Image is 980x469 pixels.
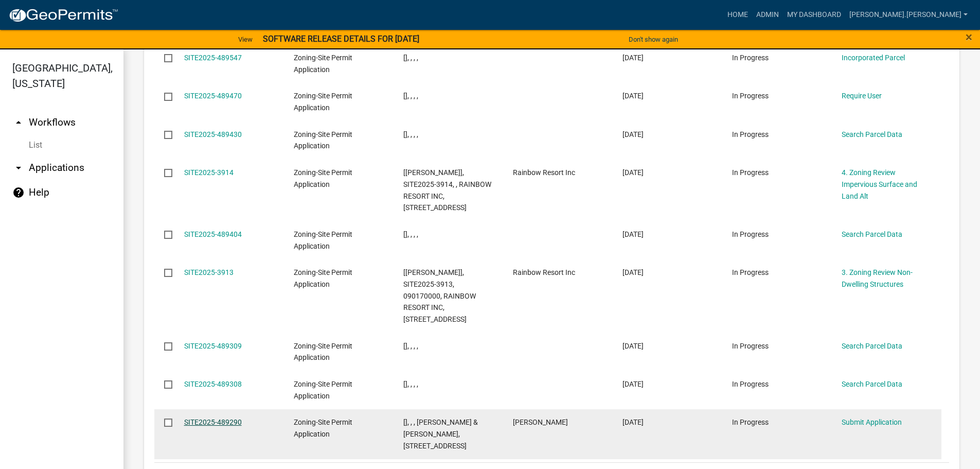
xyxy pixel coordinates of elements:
span: [], , , RANDY L & WENDY J JOHNSON, 22626 HIGHVIEW OAKS CIR [403,418,478,450]
span: In Progress [732,342,769,350]
span: × [966,30,972,44]
span: [], , , , [403,230,418,238]
a: SITE2025-489430 [184,130,242,138]
span: Zoning-Site Permit Application [294,230,352,250]
span: Rainbow Resort Inc [513,268,575,276]
span: Garnet Johnson [513,418,568,426]
a: SITE2025-3913 [184,268,234,276]
a: Search Parcel Data [842,230,902,238]
span: Zoning-Site Permit Application [294,130,352,150]
a: SITE2025-489290 [184,418,242,426]
span: Rainbow Resort Inc [513,168,575,177]
button: Don't show again [625,31,682,48]
span: [Wayne Leitheiser], SITE2025-3913, 090170000, RAINBOW RESORT INC, 36571 Co Hwy 35 [403,268,476,323]
a: Require User [842,92,882,100]
span: In Progress [732,268,769,276]
i: arrow_drop_down [12,162,25,174]
a: Admin [752,5,783,25]
a: SITE2025-3914 [184,168,234,177]
span: In Progress [732,92,769,100]
a: 4. Zoning Review Impervious Surface and Land Alt [842,168,917,200]
span: In Progress [732,168,769,177]
span: [], , , , [403,54,418,62]
span: Zoning-Site Permit Application [294,342,352,362]
a: Home [723,5,752,25]
span: 10/07/2025 [622,54,644,62]
a: 3. Zoning Review Non-Dwelling Structures [842,268,913,288]
span: [], , , , [403,380,418,388]
span: In Progress [732,54,769,62]
span: 10/07/2025 [622,92,644,100]
a: Search Parcel Data [842,130,902,138]
strong: SOFTWARE RELEASE DETAILS FOR [DATE] [263,34,419,44]
a: Search Parcel Data [842,342,902,350]
a: SITE2025-489470 [184,92,242,100]
span: [Wayne Leitheiser], SITE2025-3914, , RAINBOW RESORT INC, 36571 CO HWY 35 [403,168,491,212]
a: Submit Application [842,418,902,426]
a: SITE2025-489308 [184,380,242,388]
span: Zoning-Site Permit Application [294,92,352,112]
span: 10/07/2025 [622,130,644,138]
span: 10/07/2025 [622,418,644,426]
span: [], , , , [403,130,418,138]
button: Close [966,31,972,43]
i: arrow_drop_up [12,116,25,129]
a: SITE2025-489547 [184,54,242,62]
a: [PERSON_NAME].[PERSON_NAME] [845,5,972,25]
a: My Dashboard [783,5,845,25]
span: In Progress [732,130,769,138]
span: In Progress [732,380,769,388]
span: Zoning-Site Permit Application [294,54,352,74]
span: In Progress [732,230,769,238]
span: 10/07/2025 [622,230,644,238]
a: SITE2025-489309 [184,342,242,350]
span: [], , , , [403,92,418,100]
a: View [234,31,257,48]
span: Zoning-Site Permit Application [294,168,352,188]
span: Zoning-Site Permit Application [294,418,352,438]
span: 10/07/2025 [622,168,644,177]
a: Incorporated Parcel [842,54,905,62]
a: SITE2025-489404 [184,230,242,238]
span: 10/07/2025 [622,342,644,350]
span: Zoning-Site Permit Application [294,268,352,288]
a: Search Parcel Data [842,380,902,388]
span: Zoning-Site Permit Application [294,380,352,400]
span: 10/07/2025 [622,268,644,276]
span: [], , , , [403,342,418,350]
i: help [12,186,25,199]
span: In Progress [732,418,769,426]
span: 10/07/2025 [622,380,644,388]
